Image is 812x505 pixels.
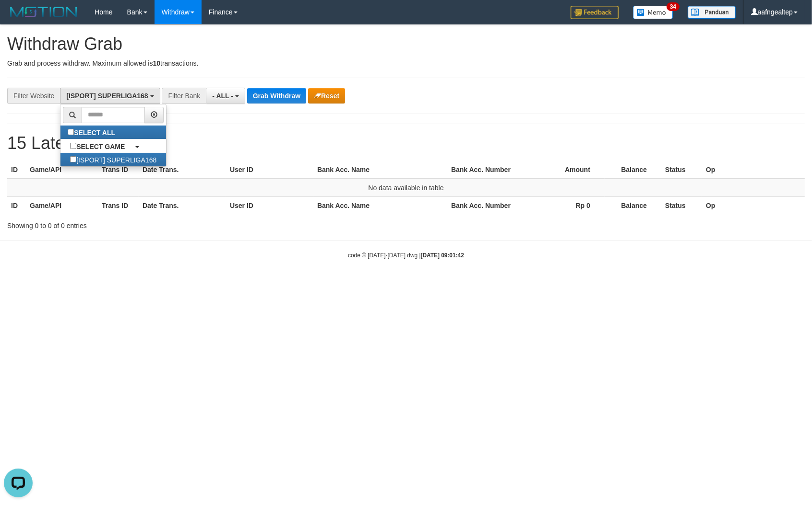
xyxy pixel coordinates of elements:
a: SELECT GAME [60,139,166,153]
td: No data available in table [7,179,805,197]
div: Filter Website [7,88,60,104]
th: Bank Acc. Name [313,196,447,214]
th: Trans ID [98,196,139,214]
th: Bank Acc. Number [447,161,519,179]
img: Button%20Memo.svg [633,6,673,19]
label: SELECT ALL [60,126,125,139]
th: Game/API [26,196,98,214]
h1: 15 Latest Withdraw [7,134,805,153]
div: Showing 0 to 0 of 0 entries [7,217,331,230]
label: [ISPORT] SUPERLIGA168 [60,153,166,166]
span: [ISPORT] SUPERLIGA168 [66,92,148,100]
th: User ID [226,196,313,214]
div: Filter Bank [162,88,206,104]
th: Bank Acc. Number [447,196,519,214]
th: Status [661,196,702,214]
button: Open LiveChat chat widget [4,4,33,33]
th: Balance [605,161,661,179]
th: Date Trans. [139,196,226,214]
th: Balance [605,196,661,214]
th: Bank Acc. Name [313,161,447,179]
th: User ID [226,161,313,179]
span: 34 [667,2,680,11]
small: code © [DATE]-[DATE] dwg | [348,252,464,259]
b: SELECT GAME [76,143,125,150]
th: ID [7,161,26,179]
th: ID [7,196,26,214]
img: panduan.png [688,6,736,19]
th: Rp 0 [519,196,605,214]
button: Reset [308,88,345,103]
span: - ALL - [212,92,233,100]
th: Trans ID [98,161,139,179]
th: Date Trans. [139,161,226,179]
th: Op [702,196,805,214]
input: [ISPORT] SUPERLIGA168 [70,156,76,162]
button: - ALL - [206,88,245,104]
strong: [DATE] 09:01:42 [421,252,464,259]
img: MOTION_logo.png [7,5,80,19]
strong: 10 [153,59,160,67]
th: Status [661,161,702,179]
button: Grab Withdraw [247,88,306,103]
th: Op [702,161,805,179]
button: [ISPORT] SUPERLIGA168 [60,88,160,104]
input: SELECT ALL [68,129,74,135]
img: Feedback.jpg [571,6,619,19]
p: Grab and process withdraw. Maximum allowed is transactions. [7,58,805,68]
th: Game/API [26,161,98,179]
th: Amount [519,161,605,179]
h1: Withdraw Grab [7,34,805,54]
input: SELECT GAME [70,143,76,149]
